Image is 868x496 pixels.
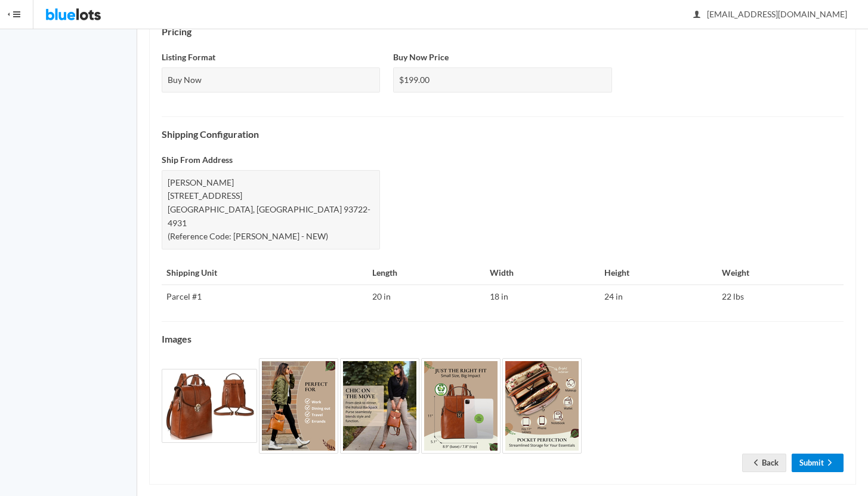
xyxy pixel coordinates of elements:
[502,358,582,454] img: df721947-2dd5-4a42-a6df-29f63ac38fcc-1733473923.jpg
[600,261,718,285] th: Height
[792,454,844,472] a: Submitarrow forward
[162,334,844,344] h4: Images
[162,170,380,249] div: [PERSON_NAME] [STREET_ADDRESS] [GEOGRAPHIC_DATA], [GEOGRAPHIC_DATA] 93722-4931 (Reference Code: [...
[162,129,844,140] h4: Shipping Configuration
[485,285,599,309] td: 18 in
[485,261,599,285] th: Width
[162,51,215,64] label: Listing Format
[259,358,338,454] img: ec8fcff5-2553-40c4-815d-07e0976e50f0-1733473918.jpg
[162,67,380,93] div: Buy Now
[162,153,233,167] label: Ship From Address
[600,285,718,309] td: 24 in
[367,261,486,285] th: Length
[162,261,367,285] th: Shipping Unit
[742,454,786,472] a: arrow backBack
[691,10,703,21] ion-icon: person
[162,285,367,309] td: Parcel #1
[717,261,844,285] th: Weight
[393,51,449,64] label: Buy Now Price
[717,285,844,309] td: 22 lbs
[162,26,844,37] h4: Pricing
[162,369,257,443] img: cca5c31d-8638-4b29-99d5-a74d06f1755e-1733473918.jpg
[694,9,847,19] span: [EMAIL_ADDRESS][DOMAIN_NAME]
[824,458,836,469] ion-icon: arrow forward
[340,358,419,454] img: 7a4f674b-40b6-4ec2-90fc-836694665782-1733473920.jpg
[421,358,501,454] img: 05559bb1-a8bb-45f5-b725-4d1a4aa9cbe4-1733473922.jpg
[367,285,486,309] td: 20 in
[750,458,762,469] ion-icon: arrow back
[393,67,611,93] div: $199.00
